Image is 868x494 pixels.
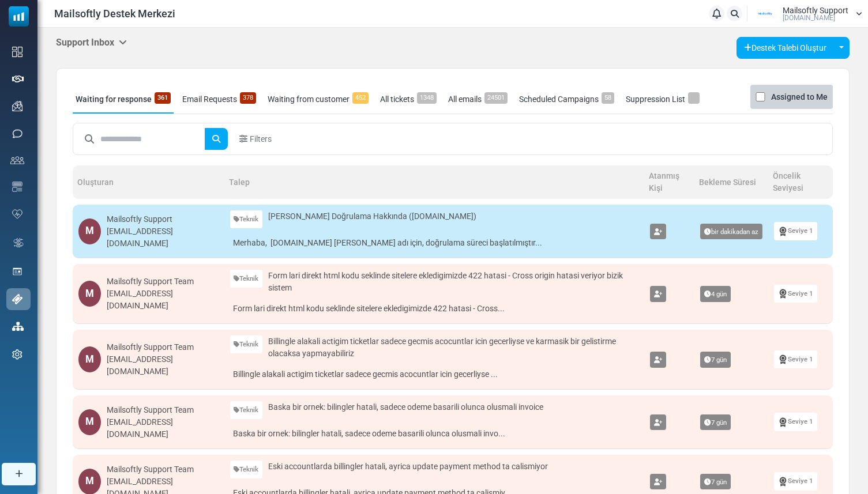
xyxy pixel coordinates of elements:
img: workflow.svg [12,236,25,250]
img: domain-health-icon.svg [12,209,22,218]
span: bir dakikadan az [700,224,762,240]
div: M [78,218,101,244]
span: 24501 [484,92,508,104]
img: dashboard-icon.svg [12,47,22,57]
a: Suppression List [623,85,702,114]
a: All emails24501 [445,85,510,114]
a: Seviye 1 [774,350,817,368]
a: Billingle alakali actigim ticketlar sadece gecmis acocuntlar icin gecerliyse ... [230,365,638,383]
div: Mailsoftly Support Team [107,404,218,416]
span: 361 [155,92,171,104]
a: Teknik [230,210,263,228]
img: settings-icon.svg [12,349,22,360]
span: Billingle alakali actigim ticketlar sadece gecmis acocuntlar icin gecerliyse ve karmasik bir geli... [268,335,638,360]
th: Oluşturan [73,165,224,199]
span: [DOMAIN_NAME] [783,14,835,21]
a: Teknik [230,270,263,288]
div: [EMAIL_ADDRESS][DOMAIN_NAME] [107,225,218,250]
a: Teknik [230,461,263,478]
span: 7 gün [700,414,731,431]
span: [PERSON_NAME] Doğrulama Hakkında ([DOMAIN_NAME]) [268,210,476,223]
span: 378 [240,92,256,104]
a: Baska bir ornek: bilingler hatali, sadece odeme basarili olunca olusmali invo... [230,425,638,443]
span: 7 gün [700,474,731,490]
div: Mailsoftly Support Team [107,276,218,288]
a: Teknik [230,401,263,419]
div: Mailsoftly Support Team [107,463,218,476]
img: campaigns-icon.png [12,101,22,111]
div: M [78,409,101,435]
img: email-templates-icon.svg [12,182,22,192]
th: Öncelik Seviyesi [768,165,833,199]
div: [EMAIL_ADDRESS][DOMAIN_NAME] [107,416,218,440]
a: Seviye 1 [774,472,817,490]
span: 58 [602,92,614,104]
a: Waiting from customer452 [265,85,371,114]
a: User Logo Mailsoftly Support [DOMAIN_NAME] [751,5,862,22]
th: Atanmış Kişi [644,165,694,199]
span: Form lari direkt html kodu seklinde sitelere ekledigimizde 422 hatasi - Cross origin hatasi veriy... [268,270,638,294]
a: Seviye 1 [774,413,817,431]
img: contacts-icon.svg [10,156,24,164]
a: Form lari direkt html kodu seklinde sitelere ekledigimizde 422 hatasi - Cross... [230,300,638,318]
span: 452 [352,92,369,104]
a: Waiting for response361 [73,85,174,114]
a: Destek Talebi Oluştur [737,37,834,59]
div: Mailsoftly Support Team [107,341,218,353]
th: Talep [224,165,644,199]
img: support-icon-active.svg [12,294,22,304]
a: Seviye 1 [774,222,817,240]
div: M [78,346,101,372]
h5: Support Inbox [56,37,127,48]
div: [EMAIL_ADDRESS][DOMAIN_NAME] [107,288,218,312]
span: Filters [250,133,272,145]
div: M [78,281,101,307]
span: 7 gün [700,352,731,368]
span: Eski accountlarda billingler hatali, ayrica update payment method ta calismiyor [268,461,548,473]
span: Baska bir ornek: bilingler hatali, sadece odeme basarili olunca olusmali invoice [268,401,543,413]
span: Mailsoftly Support [783,6,848,14]
div: Mailsoftly Support [107,213,218,225]
span: 4 gün [700,286,731,302]
img: User Logo [751,5,780,22]
img: landing_pages.svg [12,266,22,277]
a: Merhaba, [DOMAIN_NAME] [PERSON_NAME] adı için, doğrulama süreci başlatılmıştır... [230,234,638,252]
a: Teknik [230,335,263,353]
div: [EMAIL_ADDRESS][DOMAIN_NAME] [107,353,218,378]
a: Scheduled Campaigns58 [516,85,617,114]
a: Email Requests378 [179,85,259,114]
img: mailsoftly_icon_blue_white.svg [9,6,29,27]
label: Assigned to Me [771,90,828,104]
th: Bekleme Süresi [694,165,768,199]
img: sms-icon.png [12,129,22,139]
span: 1348 [417,92,437,104]
span: Mailsoftly Destek Merkezi [54,6,175,21]
a: All tickets1348 [377,85,439,114]
a: Seviye 1 [774,285,817,303]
